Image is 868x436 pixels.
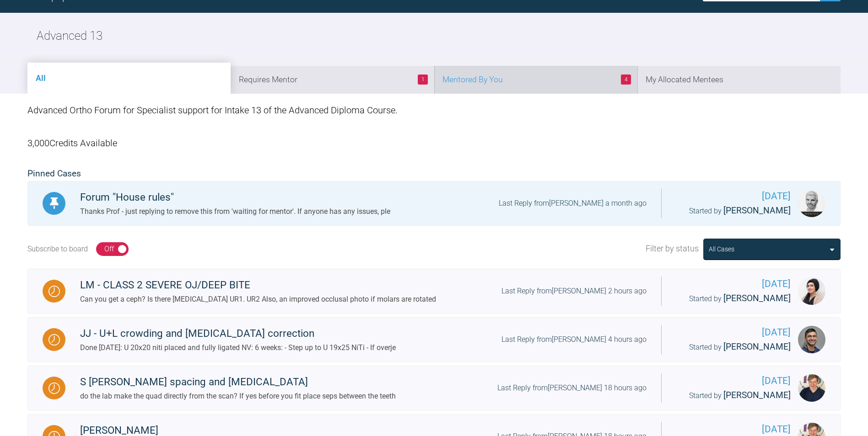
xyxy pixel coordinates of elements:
div: Started by [676,340,791,354]
h2: Pinned Cases [27,167,841,181]
img: Adam Moosa [798,326,825,353]
div: Started by [676,204,791,218]
span: [DATE] [676,276,791,292]
a: WaitingJJ - U+L crowding and [MEDICAL_DATA] correctionDone [DATE]: U 20x20 niti placed and fully ... [27,317,841,362]
img: Ross Hobson [798,190,825,217]
div: Started by [676,388,791,403]
div: Forum "House rules" [80,189,390,206]
div: Done [DATE]: U 20x20 niti placed and fully ligated NV: 6 weeks: - Step up to U 19x25 NiTi - If ov... [80,342,396,354]
img: Pinned [49,197,60,209]
img: Waiting [49,383,60,394]
span: [DATE] [676,325,791,340]
div: Thanks Prof - just replying to remove this from 'waiting for mentor'. If anyone has any issues, ple [80,206,390,218]
span: 1 [418,74,428,85]
span: [PERSON_NAME] [723,341,791,352]
div: JJ - U+L crowding and [MEDICAL_DATA] correction [80,325,396,342]
span: [DATE] [676,189,791,204]
img: Waiting [49,286,60,297]
div: Last Reply from [PERSON_NAME] 18 hours ago [497,382,647,394]
div: Can you get a ceph? Is there [MEDICAL_DATA] UR1. UR2 Also, an improved occlusal photo if molars a... [80,293,436,305]
span: [PERSON_NAME] [723,390,791,400]
div: Advanced Ortho Forum for Specialist support for Intake 13 of the Advanced Diploma Course. [27,94,841,127]
li: Requires Mentor [231,66,434,94]
span: [DATE] [676,373,791,388]
div: All Cases [709,244,734,254]
a: WaitingS [PERSON_NAME] spacing and [MEDICAL_DATA]do the lab make the quad directly from the scan?... [27,366,841,410]
div: LM - CLASS 2 SEVERE OJ/DEEP BITE [80,277,436,293]
li: My Allocated Mentees [637,66,841,94]
li: Mentored By You [434,66,637,94]
h2: Advanced 13 [37,27,102,46]
span: 4 [621,74,631,85]
span: Filter by status [646,242,699,255]
span: [PERSON_NAME] [723,293,791,303]
div: Last Reply from [PERSON_NAME] 4 hours ago [501,334,647,346]
div: Started by [676,292,791,306]
div: 3,000 Credits Available [27,127,841,160]
img: Jack Gardner [798,374,825,402]
img: Waiting [49,334,60,346]
a: PinnedForum "House rules"Thanks Prof - just replying to remove this from 'waiting for mentor'. If... [27,181,841,226]
div: S [PERSON_NAME] spacing and [MEDICAL_DATA] [80,374,396,390]
li: All [27,63,231,94]
div: do the lab make the quad directly from the scan? If yes before you fit place seps between the teeth [80,390,396,402]
div: Last Reply from [PERSON_NAME] a month ago [499,197,647,209]
div: Off [104,243,114,255]
div: Last Reply from [PERSON_NAME] 2 hours ago [501,285,647,297]
div: Subscribe to board [27,243,88,255]
a: WaitingLM - CLASS 2 SEVERE OJ/DEEP BITECan you get a ceph? Is there [MEDICAL_DATA] UR1. UR2 Also,... [27,269,841,314]
span: [PERSON_NAME] [723,205,791,216]
img: Attiya Ahmed [798,277,825,305]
